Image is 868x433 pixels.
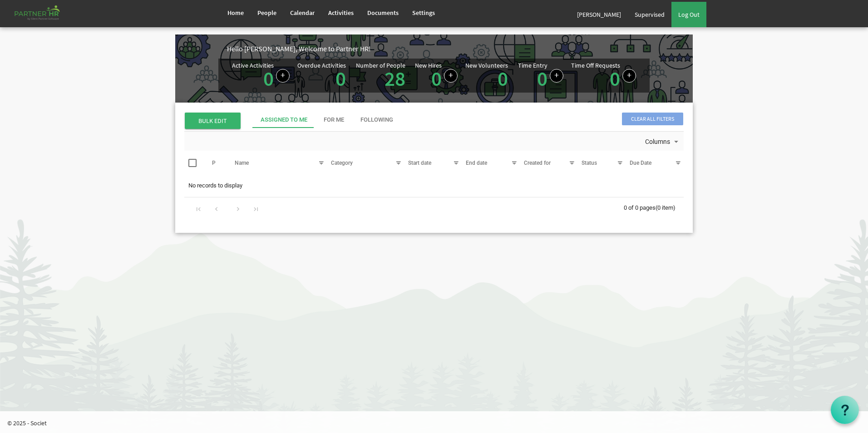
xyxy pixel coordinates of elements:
div: Time Off Requests [571,62,620,69]
span: 0 of 0 pages [624,204,656,211]
div: 0 of 0 pages (0 item) [624,197,684,216]
a: Create a new Activity [276,69,290,83]
div: Active Activities [232,62,274,69]
div: For Me [324,116,344,124]
span: Documents [367,9,399,17]
a: Add new person to Partner HR [444,69,458,83]
a: 28 [385,66,405,91]
span: Created for [524,160,551,166]
div: New Volunteers [465,62,508,69]
div: Assigned To Me [261,116,307,124]
div: Number of Time Entries [518,62,563,89]
span: Home [227,9,244,17]
a: 0 [537,66,547,91]
span: Status [582,160,597,166]
div: tab-header [252,112,752,128]
div: Number of active time off requests [571,62,636,89]
a: Log Out [671,2,706,27]
span: End date [466,160,487,166]
span: Calendar [290,9,315,17]
div: Activities assigned to you for which the Due Date is passed [297,62,348,89]
button: Columns [643,136,682,148]
div: Total number of active people in Partner HR [356,62,408,89]
a: Create a new time off request [622,69,636,83]
div: Go to first page [192,202,205,215]
div: People hired in the last 7 days [415,62,458,89]
div: Go to last page [250,202,262,215]
span: Clear all filters [622,113,683,125]
div: Following [360,116,393,124]
div: Columns [643,132,682,151]
span: (0 item) [656,204,676,211]
a: [PERSON_NAME] [570,2,628,27]
div: Go to next page [232,202,244,215]
a: 0 [498,66,508,91]
div: Volunteer hired in the last 7 days [465,62,510,89]
div: Number of active Activities in Partner HR [232,62,290,89]
span: Start date [408,160,431,166]
span: Due Date [630,160,651,166]
span: BULK EDIT [185,113,241,129]
span: Settings [412,9,435,17]
div: Go to previous page [210,202,222,215]
div: Time Entry [518,62,547,69]
a: Log hours [550,69,563,83]
div: New Hires [415,62,442,69]
span: People [257,9,276,17]
span: Name [235,160,249,166]
div: Overdue Activities [297,62,346,69]
a: 0 [610,66,620,91]
span: Columns [644,136,671,148]
div: Number of People [356,62,405,69]
span: Supervised [635,10,665,19]
span: Category [331,160,353,166]
a: Supervised [628,2,671,27]
a: 0 [263,66,274,91]
p: © 2025 - Societ [7,418,868,428]
span: Activities [328,9,354,17]
a: 0 [431,66,442,91]
span: P [212,160,216,166]
td: No records to display [184,177,684,194]
a: 0 [335,66,346,91]
div: Hello [PERSON_NAME], Welcome to Partner HR! [227,44,693,54]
